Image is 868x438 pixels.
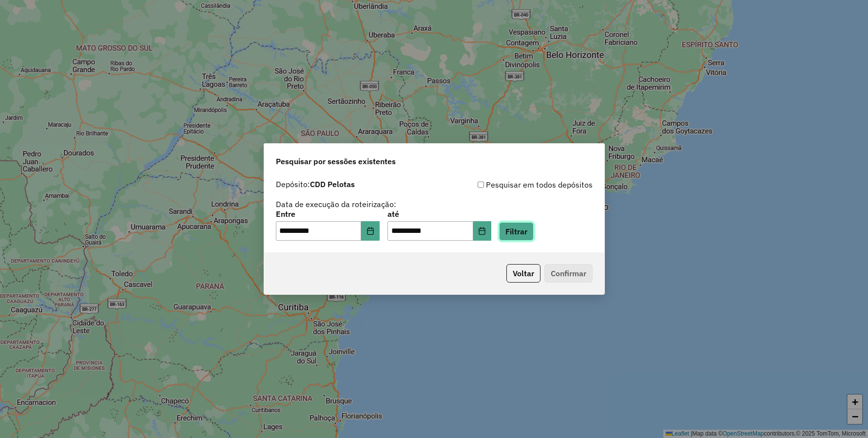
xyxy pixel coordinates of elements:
[276,155,396,167] span: Pesquisar por sessões existentes
[361,221,380,241] button: Choose Date
[310,179,355,189] strong: CDD Pelotas
[434,179,593,190] div: Pesquisar em todos depósitos
[276,208,380,220] label: Entre
[387,208,491,220] label: até
[499,222,534,241] button: Filtrar
[276,198,396,210] label: Data de execução da roteirização:
[473,221,492,241] button: Choose Date
[276,178,355,190] label: Depósito:
[506,264,540,283] button: Voltar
